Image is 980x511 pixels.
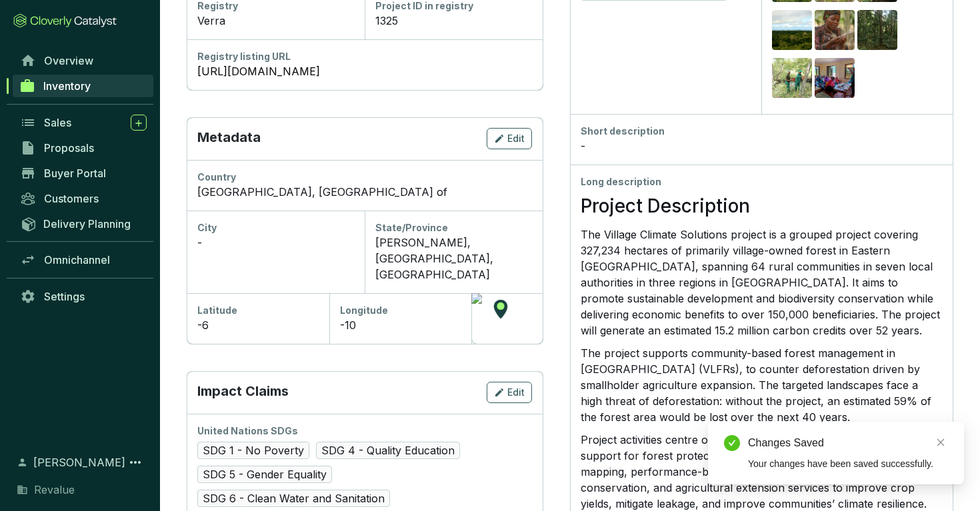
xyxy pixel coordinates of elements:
span: Sales [44,116,71,129]
a: Close [933,435,948,450]
span: Overview [44,54,93,67]
a: Settings [13,285,153,308]
div: - [581,138,942,154]
span: SDG 5 - Gender Equality [197,466,332,483]
span: Customers [44,192,99,205]
div: -10 [340,317,461,333]
a: Proposals [13,137,153,159]
span: Omnichannel [44,253,110,266]
div: Long description [581,175,942,189]
a: Delivery Planning [13,213,153,235]
span: Inventory [43,79,91,93]
div: Changes Saved [748,435,948,451]
a: [URL][DOMAIN_NAME] [197,63,532,79]
div: 1325 [375,13,532,29]
div: [GEOGRAPHIC_DATA], [GEOGRAPHIC_DATA] of [197,184,532,200]
a: Overview [13,49,153,72]
span: Edit [507,386,525,399]
button: Edit [487,128,532,149]
a: Sales [13,111,153,134]
a: Inventory [13,75,153,97]
div: United Nations SDGs [197,424,532,438]
div: -6 [197,317,319,333]
a: Omnichannel [13,249,153,271]
span: SDG 4 - Quality Education [316,442,460,459]
span: SDG 6 - Clean Water and Sanitation [197,490,390,507]
span: SDG 1 - No Poverty [197,442,309,459]
span: Buyer Portal [44,167,106,180]
span: close [936,438,945,447]
div: State/Province [375,221,532,235]
p: The project supports community-based forest management in [GEOGRAPHIC_DATA] (VLFRs), to counter d... [581,345,942,425]
p: The Village Climate Solutions project is a grouped project covering 327,234 hectares of primarily... [581,227,942,338]
h1: Project Description [581,195,942,217]
span: Edit [507,132,525,145]
div: Latitude [197,304,319,317]
div: Country [197,171,532,184]
div: Short description [581,125,942,138]
span: Proposals [44,141,94,155]
div: Registry listing URL [197,50,532,63]
div: - [197,235,354,251]
div: Your changes have been saved successfully. [748,456,948,471]
span: Revalue [34,482,75,498]
p: Impact Claims [197,382,289,403]
a: Customers [13,187,153,210]
a: Buyer Portal [13,162,153,185]
span: Delivery Planning [43,217,131,231]
span: Settings [44,290,85,303]
p: Metadata [197,128,261,149]
button: Edit [487,382,532,403]
span: check-circle [724,435,740,451]
div: [PERSON_NAME], [GEOGRAPHIC_DATA], [GEOGRAPHIC_DATA] [375,235,532,282]
span: [PERSON_NAME] [33,454,125,470]
div: Verra [197,13,354,29]
div: Longitude [340,304,461,317]
div: City [197,221,354,235]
